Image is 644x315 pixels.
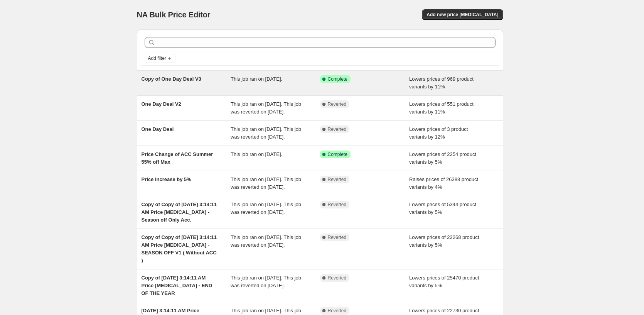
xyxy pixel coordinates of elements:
[231,126,301,140] span: This job ran on [DATE]. This job was reverted on [DATE].
[328,275,347,281] span: Reverted
[409,126,468,140] span: Lowers prices of 3 product variants by 12%
[231,234,301,248] span: This job ran on [DATE]. This job was reverted on [DATE].
[231,76,282,82] span: This job ran on [DATE].
[427,12,498,18] span: Add new price [MEDICAL_DATA]
[142,76,201,82] span: Copy of One Day Deal V3
[328,76,347,82] span: Complete
[231,275,301,288] span: This job ran on [DATE]. This job was reverted on [DATE].
[328,202,347,208] span: Reverted
[409,275,479,288] span: Lowers prices of 25470 product variants by 5%
[142,275,212,296] span: Copy of [DATE] 3:14:11 AM Price [MEDICAL_DATA] - END OF THE YEAR
[142,202,217,223] span: Copy of Copy of [DATE] 3:14:11 AM Price [MEDICAL_DATA] - Season off Only Acc.
[145,54,175,63] button: Add filter
[328,151,347,157] span: Complete
[231,101,301,115] span: This job ran on [DATE]. This job was reverted on [DATE].
[231,151,282,157] span: This job ran on [DATE].
[231,202,301,215] span: This job ran on [DATE]. This job was reverted on [DATE].
[142,126,174,132] span: One Day Deal
[409,151,476,165] span: Lowers prices of 2254 product variants by 5%
[137,10,211,19] span: NA Bulk Price Editor
[142,234,217,263] span: Copy of Copy of [DATE] 3:14:11 AM Price [MEDICAL_DATA] - SEASON OFF V1 ( Without ACC )
[328,126,347,132] span: Reverted
[142,151,213,165] span: Price Change of ACC Summer 55% off Max
[148,55,166,61] span: Add filter
[409,202,476,215] span: Lowers prices of 5344 product variants by 5%
[328,101,347,107] span: Reverted
[409,76,474,90] span: Lowers prices of 969 product variants by 11%
[328,234,347,240] span: Reverted
[328,308,347,314] span: Reverted
[231,176,301,190] span: This job ran on [DATE]. This job was reverted on [DATE].
[409,101,474,115] span: Lowers prices of 551 product variants by 11%
[422,9,503,20] button: Add new price [MEDICAL_DATA]
[142,176,191,182] span: Price Increase by 5%
[328,176,347,183] span: Reverted
[142,101,181,107] span: One Day Deal V2
[409,234,479,248] span: Lowers prices of 22268 product variants by 5%
[409,176,478,190] span: Raises prices of 26388 product variants by 4%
